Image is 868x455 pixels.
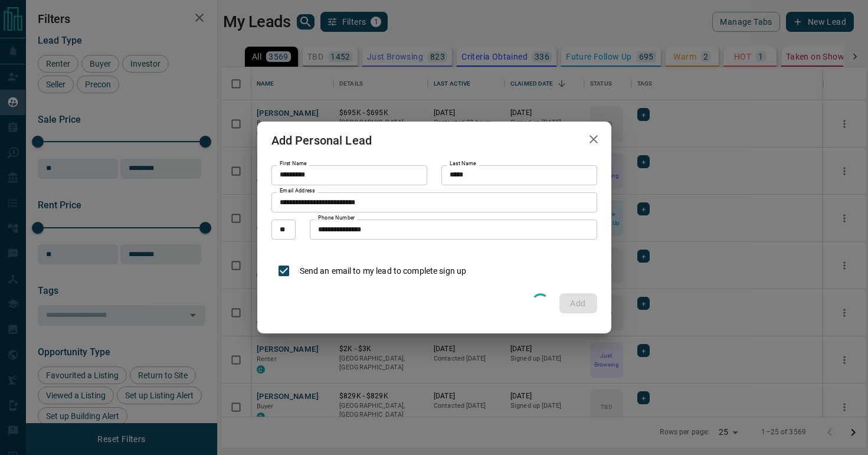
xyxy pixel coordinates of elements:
label: First Name [280,160,307,168]
label: Phone Number [318,214,355,222]
p: Send an email to my lead to complete sign up [300,265,467,277]
label: Email Address [280,187,315,195]
h2: Add Personal Lead [257,122,386,159]
div: Loading [529,290,552,316]
label: Last Name [450,160,476,168]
